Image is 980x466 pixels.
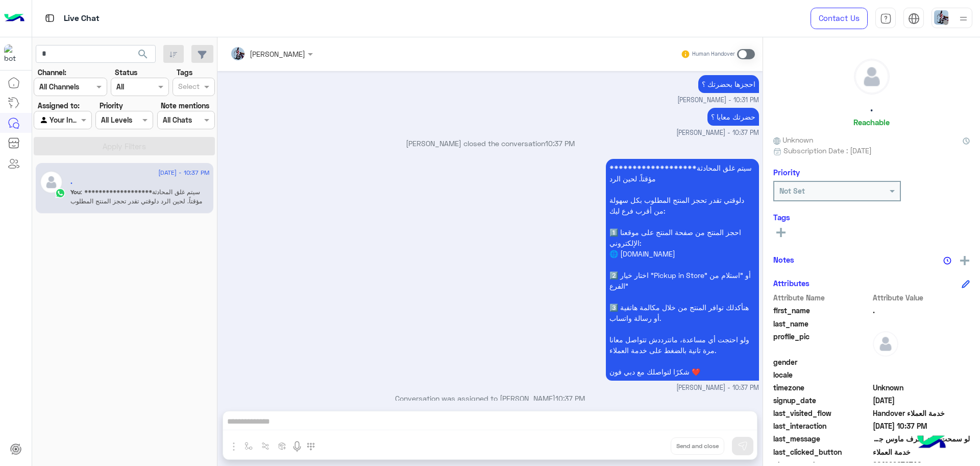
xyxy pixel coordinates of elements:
img: defaultAdmin.png [40,171,63,194]
div: Select [177,81,200,94]
img: 1403182699927242 [4,44,22,63]
span: . [873,305,970,316]
h5: . [870,102,873,114]
span: profile_pic [773,331,871,355]
span: [PERSON_NAME] - 10:31 PM [677,96,759,105]
img: Logo [4,8,24,29]
p: 29/8/2025, 10:31 PM [698,75,759,93]
span: 10:37 PM [545,139,575,148]
span: 2025-08-29T16:34:54.877Z [873,395,970,406]
span: Handover خدمة العملاء [873,408,970,418]
span: Unknown [773,134,813,145]
span: signup_date [773,395,871,406]
h6: Tags [773,213,970,222]
span: Subscription Date : [DATE] [783,145,872,156]
small: Human Handover [692,50,735,58]
img: tab [43,12,56,25]
img: profile [957,12,970,25]
span: Unknown [873,382,970,393]
a: tab [875,8,896,29]
button: Apply Filters [34,137,215,155]
p: Conversation was assigned to [PERSON_NAME] [222,393,759,404]
img: hulul-logo.png [914,425,949,461]
p: Live Chat [64,12,100,26]
a: Contact Us [811,8,868,29]
h5: . [70,177,72,186]
span: null [873,357,970,367]
label: Priority [100,100,123,111]
span: first_name [773,305,871,316]
span: [PERSON_NAME] - 10:37 PM [676,383,759,393]
span: last_clicked_button [773,447,871,457]
span: 2025-08-29T19:37:30.299Z [873,421,970,431]
h6: Attributes [773,278,810,288]
span: null [873,369,970,380]
label: Assigned to: [38,100,80,111]
img: tab [908,13,920,25]
h6: Notes [773,255,794,264]
span: [DATE] - 10:37 PM [158,168,209,177]
span: last_name [773,318,871,329]
p: 29/8/2025, 10:37 PM [606,159,759,381]
span: 10:37 PM [555,394,585,403]
h6: Reachable [853,118,890,127]
span: You [70,188,81,196]
img: WhatsApp [55,188,65,198]
span: search [137,48,149,60]
img: defaultAdmin.png [854,59,889,94]
span: *******************سيتم غلق المحادثة مؤقتاً. لحين الرد دلوقتي تقدر تحجز المنتج المطلوب بكل سهولة ... [70,188,205,269]
button: search [131,45,156,67]
label: Channel: [38,67,66,78]
span: last_message [773,433,871,444]
span: locale [773,369,871,380]
p: [PERSON_NAME] closed the conversation [222,138,759,149]
label: Tags [177,67,192,78]
img: defaultAdmin.png [873,331,898,357]
span: last_interaction [773,421,871,431]
button: Send and close [671,437,724,455]
span: Attribute Name [773,292,871,303]
img: tab [880,13,892,25]
img: add [960,256,969,265]
p: 29/8/2025, 10:37 PM [707,108,759,126]
h6: Priority [773,168,800,177]
label: Status [115,67,137,78]
span: last_visited_flow [773,408,871,418]
span: gender [773,357,871,367]
span: لو سمحت عايز اعرف ماوس جرين ليوم ٧٣٠ موجود في فرع شارع النصر في المعادي [873,433,970,444]
img: notes [943,257,951,265]
span: [PERSON_NAME] - 10:37 PM [676,128,759,138]
span: Attribute Value [873,292,970,303]
img: userImage [934,10,948,25]
span: خدمة العملاء [873,447,970,457]
span: timezone [773,382,871,393]
label: Note mentions [161,100,209,111]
